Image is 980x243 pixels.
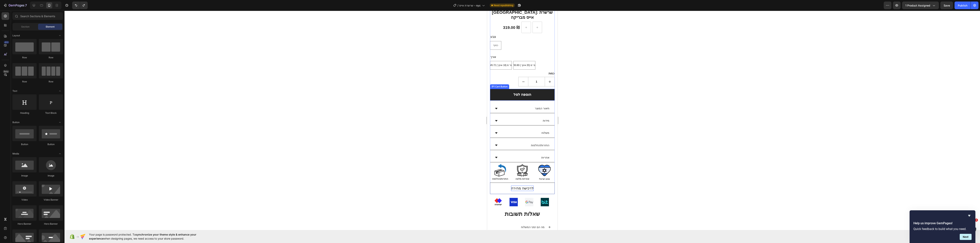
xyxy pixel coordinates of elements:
span: 50.80 ס״מ (20 אינץ׳) [26,53,48,56]
h2: Help us improve GemPages! [913,221,972,226]
span: synchronize your theme style & enhance your experience [89,233,196,240]
div: Undo/Redo [72,2,88,9]
span: Save [944,4,950,7]
p: לרכישה מהירה [24,175,47,180]
p: כמות [3,61,67,65]
span: 1 product assigned [905,3,930,7]
p: מה הם זמני המשלוח [34,215,57,218]
span: Toggle open [57,33,63,39]
span: כסוף [6,33,11,36]
button: 7 [2,2,29,9]
legend: צבע [3,24,9,29]
div: Hero Banner [12,222,37,226]
span: Section [21,25,29,28]
span: Toggle open [57,151,63,157]
button: decrement [31,66,41,76]
p: אחריות מלאה [25,166,45,171]
div: Row [12,56,37,59]
div: Row [39,80,63,83]
div: Video Banner [39,198,63,202]
button: Hide survey [967,213,972,218]
div: Row [12,80,37,83]
p: אחריות [54,145,62,149]
span: / [457,3,458,7]
iframe: Design area [487,11,558,230]
p: החזרות/החלפות [3,166,23,171]
div: Publish [958,3,967,7]
input: quantity [41,66,58,76]
div: Rich Text Editor. Editing area: main [24,175,47,180]
div: Image [39,174,63,177]
p: תיאור המוצר [48,95,62,100]
button: 1 product assigned [902,2,939,9]
span: 1 [975,219,978,222]
div: Button [12,143,37,146]
span: Button [12,121,20,124]
button: increment [58,66,67,76]
button: Next question [960,234,972,240]
span: Need republishing [494,4,513,7]
div: (P) Cart Button [4,74,21,78]
button: <p>לרכישה מהירה</p> [3,172,68,184]
p: משלוח [54,120,62,125]
div: 319.00 ₪ [16,14,33,20]
div: Heading [12,111,37,115]
div: Image [12,174,37,177]
span: Toggle open [57,88,63,94]
div: הוספה לסל [26,81,44,87]
span: Layout [12,34,20,37]
span: Text [12,89,17,93]
input: Search Sections & Elements [12,12,63,20]
span: Your page is password protected. To when designing pages, we need access to your store password. [89,232,211,241]
span: 45.72 ס״מ (18 אינץ׳) [3,53,24,56]
p: 7 [25,3,27,8]
div: Video [12,198,37,202]
p: החזרות/החלפות [44,132,62,137]
p: מותג ישראלי [47,167,67,170]
p: מידות [56,108,62,112]
h2: שאלות תשובות [4,199,67,207]
div: Beta [3,70,9,73]
button: Publish [955,2,971,9]
div: Button [39,143,63,146]
p: Quick feedback to build what you need. [913,227,972,231]
span: Toggle open [57,119,63,125]
div: Help us improve GemPages! [913,213,972,240]
button: הוספה לסל [3,78,68,90]
button: Save [940,2,953,9]
span: Element [46,25,55,28]
span: שרשרת אייס - nyc [459,3,481,7]
div: Row [39,56,63,59]
legend: אורך [3,44,9,49]
div: 450 [4,41,9,44]
span: Media [12,152,19,155]
div: Text Block [39,111,63,115]
div: Hero Banner [39,222,63,226]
